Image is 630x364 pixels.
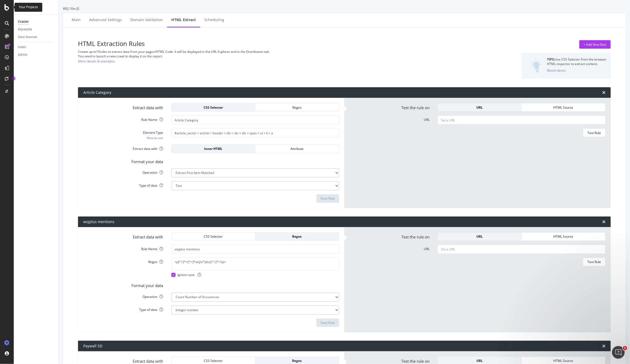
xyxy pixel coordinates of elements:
input: Provide a name [171,245,339,254]
a: More details & examples. [78,58,116,64]
input: Set a URL [438,116,605,125]
button: CSS Selector [171,103,255,112]
div: Article Category [83,90,111,95]
div: Users [18,44,26,50]
div: HTML Source [526,105,601,110]
div: Regex [260,358,335,363]
button: Attribute [255,145,339,153]
button: Watch demo [547,66,565,75]
div: Domain Validation [130,17,163,22]
label: Extract data with [79,103,167,110]
div: Keywords [18,27,32,32]
button: HTML Source [522,103,605,112]
div: Data Sources [18,34,37,40]
div: Admin [18,52,27,58]
button: Regex [255,103,339,112]
div: times [602,344,605,348]
div: times [602,90,605,95]
input: CSS Expression [171,128,339,137]
label: URL [346,245,434,251]
div: Inner HTML [176,146,251,151]
div: Crawler [18,19,29,25]
div: HTML inspector to extract content. [547,62,606,66]
a: Crawler [18,19,55,25]
label: Test the rule on [346,103,434,110]
div: Attribute [260,146,335,151]
button: HTML Source [522,232,605,241]
button: Inner HTML [171,145,255,153]
div: HTML Source [526,358,601,363]
label: Operation [79,168,167,175]
div: Your Projects [19,5,38,10]
button: URL [438,103,522,112]
textarea: <p[^>]*>[^<]*wsj\s*plus[^<]*<\/p> [171,258,339,270]
div: WSJ 10m JS [63,6,626,11]
a: Data Sources [18,34,55,40]
img: DZQOUYU0WpgAAAAASUVORK5CYII= [531,59,542,73]
div: Paywall SD [83,343,102,349]
button: Save Rule [316,319,339,327]
div: Watch demo [547,68,565,73]
label: Extract data with [79,145,167,151]
div: URL [442,234,517,239]
label: Test the rule on [346,232,434,240]
div: URL [442,105,517,110]
button: CSS Selector [171,232,255,241]
input: Set a URL [438,245,605,254]
div: Test Rule [587,131,601,135]
label: URL [346,116,434,122]
button: Test Rule [583,128,605,137]
div: CSS Selector [176,105,251,110]
div: + Add New Rule [583,42,606,47]
div: Save Rule [321,320,335,325]
div: Main [72,17,81,22]
label: Rule Name [79,245,167,251]
span: Ignore case [178,273,201,277]
div: Advanced Settings [89,17,122,22]
label: Format your data [79,281,167,288]
h3: HTML Extraction Rules [78,40,430,47]
div: Save Rule [321,196,335,201]
div: Element Type [83,130,163,135]
label: Format your data [79,157,167,164]
div: CSS Selector [176,234,251,239]
button: Test Rule [583,258,605,266]
label: Operation [79,293,167,299]
div: HTML Extract [171,17,196,22]
div: URL [442,358,517,363]
div: HTML Source [526,234,601,239]
div: times [602,220,605,224]
div: Scheduling [204,17,224,22]
label: Test the rule on [346,357,434,364]
label: Extract data with [79,232,167,240]
button: Regex [255,232,339,241]
a: Users [18,44,55,50]
div: Use CSS Selector from the browser [547,57,606,62]
a: Keywords [18,27,55,32]
div: Regex [260,234,335,239]
div: Tooltip anchor [11,76,16,81]
div: Test Rule [587,260,601,264]
button: Save Rule [316,194,339,203]
label: Type of data [79,181,167,188]
button: URL [438,232,522,241]
div: Create up to 15 rules to extract data from your pages/HTML Code. It will be displayed in the URL ... [78,49,430,54]
span: 1 [623,346,627,350]
button: + Add New Rule [579,40,611,49]
div: CSS Selector [176,358,251,363]
div: wsjplus mentions [83,219,114,224]
div: Regex [260,105,335,110]
label: Rule Name [79,116,167,122]
input: Provide a name [171,116,339,125]
div: You need to launch a new crawl to display it on the report. [78,54,430,58]
iframe: Intercom live chat [612,346,625,359]
a: Admin [18,52,55,58]
label: Type of data [79,306,167,312]
strong: TIPS: [547,57,555,62]
a: How to use [147,135,163,141]
label: Extract data with [79,357,167,364]
label: Regex [79,258,167,264]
